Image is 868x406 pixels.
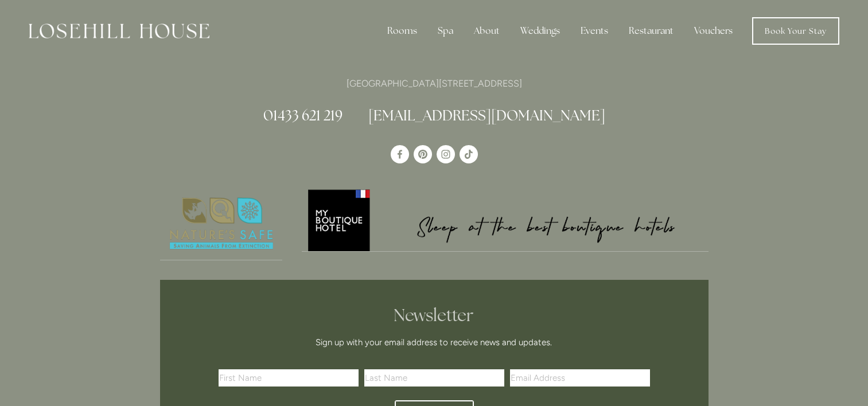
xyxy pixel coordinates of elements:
[263,106,342,124] a: 01433 621 219
[160,188,283,260] a: Nature's Safe - Logo
[364,369,504,387] input: Last Name
[223,335,646,349] p: Sign up with your email address to receive news and updates.
[752,17,839,45] a: Book Your Stay
[378,19,426,42] div: Rooms
[391,145,409,163] a: Losehill House Hotel & Spa
[685,19,742,42] a: Vouchers
[414,145,432,163] a: Pinterest
[511,19,569,42] div: Weddings
[160,188,283,260] img: Nature's Safe - Logo
[571,19,617,42] div: Events
[465,19,509,42] div: About
[437,145,455,163] a: Instagram
[160,76,709,91] p: [GEOGRAPHIC_DATA][STREET_ADDRESS]
[302,188,709,252] a: My Boutique Hotel - Logo
[219,369,359,387] input: First Name
[302,188,709,251] img: My Boutique Hotel - Logo
[368,106,605,124] a: [EMAIL_ADDRESS][DOMAIN_NAME]
[510,369,650,387] input: Email Address
[429,19,462,42] div: Spa
[460,145,478,163] a: TikTok
[620,19,683,42] div: Restaurant
[223,305,646,326] h2: Newsletter
[29,24,209,38] img: Losehill House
